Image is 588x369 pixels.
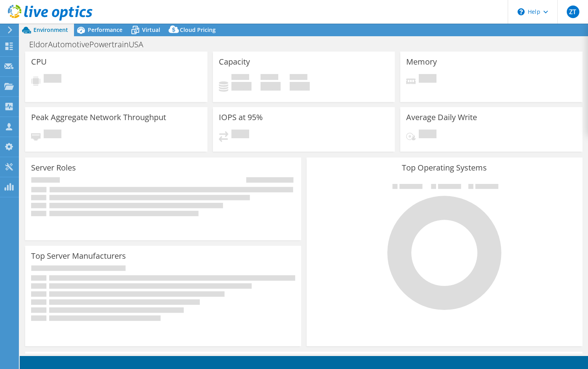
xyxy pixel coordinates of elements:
[567,6,579,18] span: ZT
[31,252,126,260] h3: Top Server Manufacturers
[219,57,250,66] h3: Capacity
[31,57,47,66] h3: CPU
[312,163,577,172] h3: Top Operating Systems
[31,113,166,122] h3: Peak Aggregate Network Throughput
[261,82,281,91] h4: 0 GiB
[231,74,249,82] span: Used
[231,130,249,140] span: Pending
[290,74,307,82] span: Total
[261,74,278,82] span: Free
[26,40,155,49] h1: EldorAutomotivePowertrainUSA
[406,113,477,122] h3: Average Daily Write
[180,26,216,33] span: Cloud Pricing
[88,26,122,33] span: Performance
[406,57,437,66] h3: Memory
[419,74,436,85] span: Pending
[31,163,76,172] h3: Server Roles
[219,113,263,122] h3: IOPS at 95%
[231,82,251,91] h4: 0 GiB
[518,8,525,15] svg: \n
[33,26,68,33] span: Environment
[419,130,436,140] span: Pending
[44,130,61,140] span: Pending
[142,26,160,33] span: Virtual
[44,74,61,85] span: Pending
[290,82,310,91] h4: 0 GiB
